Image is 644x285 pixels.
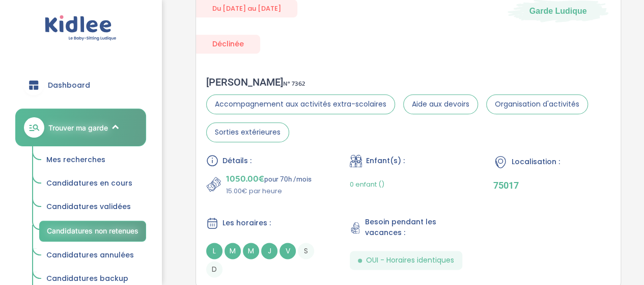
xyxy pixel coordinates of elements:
[222,156,251,166] span: Détails :
[46,250,134,260] span: Candidatures annulées
[512,157,560,167] span: Localisation :
[206,261,222,277] span: D
[350,179,384,189] span: 0 enfant ()
[39,221,146,242] a: Candidatures non retenues
[226,186,312,196] p: 15.00€ par heure
[46,154,105,165] span: Mes recherches
[225,243,241,259] span: M
[15,109,146,146] a: Trouver ma garde
[403,94,478,114] span: Aide aux devoirs
[39,246,146,265] a: Candidatures annulées
[366,156,405,166] span: Enfant(s) :
[46,178,132,188] span: Candidatures en cours
[222,218,271,228] span: Les horaires :
[206,122,289,142] span: Sorties extérieures
[283,79,305,89] span: N° 7362
[45,15,117,41] img: logo.svg
[47,226,138,235] span: Candidatures non retenues
[46,273,128,283] span: Candidatures backup
[15,67,146,103] a: Dashboard
[39,197,146,217] a: Candidatures validées
[366,255,454,266] span: OUI - Horaires identiques
[48,122,108,133] span: Trouver ma garde
[206,243,222,259] span: L
[279,243,296,259] span: V
[486,94,588,114] span: Organisation d'activités
[261,243,277,259] span: J
[365,217,467,238] span: Besoin pendant les vacances :
[206,76,610,88] div: [PERSON_NAME]
[46,201,131,212] span: Candidatures validées
[298,243,314,259] span: S
[39,150,146,170] a: Mes recherches
[39,174,146,193] a: Candidatures en cours
[493,180,610,191] p: 75017
[206,94,395,114] span: Accompagnement aux activités extra-scolaires
[196,35,260,54] div: Déclinée
[48,80,90,91] span: Dashboard
[529,5,587,16] span: Garde Ludique
[226,172,264,186] span: 1050.00€
[226,172,312,186] p: pour 70h /mois
[243,243,259,259] span: M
